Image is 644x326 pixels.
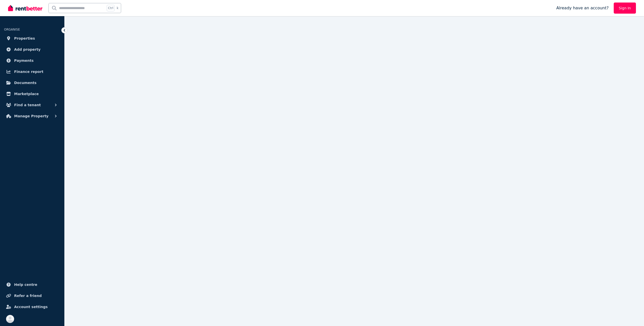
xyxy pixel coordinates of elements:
[4,67,60,77] a: Finance report
[14,58,34,64] span: Payments
[14,113,48,119] span: Manage Property
[14,80,37,86] span: Documents
[4,100,60,110] button: Find a tenant
[556,5,609,11] span: Already have an account?
[14,102,41,108] span: Find a tenant
[4,302,60,312] a: Account settings
[14,304,48,310] span: Account settings
[4,89,60,99] a: Marketplace
[14,46,41,52] span: Add property
[4,78,60,88] a: Documents
[4,28,20,31] span: ORGANISE
[14,69,43,75] span: Finance report
[107,5,115,11] span: Ctrl
[4,111,60,121] button: Manage Property
[4,291,60,301] a: Refer a friend
[8,4,42,12] img: RentBetter
[614,3,636,14] a: Sign In
[14,35,35,41] span: Properties
[4,33,60,43] a: Properties
[4,44,60,55] a: Add property
[117,6,118,10] span: k
[14,282,37,288] span: Help centre
[4,56,60,66] a: Payments
[14,91,39,97] span: Marketplace
[4,280,60,290] a: Help centre
[14,293,42,299] span: Refer a friend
